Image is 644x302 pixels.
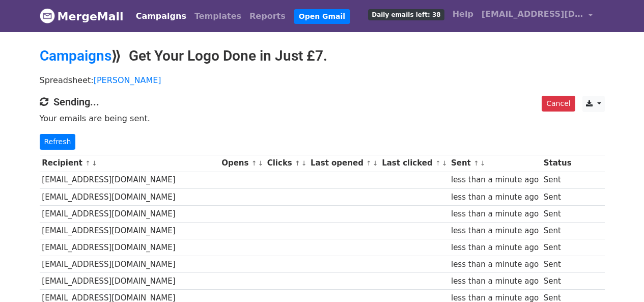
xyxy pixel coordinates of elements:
a: ↓ [373,159,378,167]
td: [EMAIL_ADDRESS][DOMAIN_NAME] [40,222,219,239]
a: Daily emails left: 38 [364,4,448,24]
a: ↑ [473,159,479,167]
a: Refresh [40,134,76,150]
td: Sent [541,256,574,273]
td: [EMAIL_ADDRESS][DOMAIN_NAME] [40,172,219,188]
td: [EMAIL_ADDRESS][DOMAIN_NAME] [40,205,219,222]
h2: ⟫ Get Your Logo Done in Just £7. [40,47,605,65]
th: Recipient [40,155,219,172]
th: Status [541,155,574,172]
div: less than a minute ago [451,276,539,287]
td: [EMAIL_ADDRESS][DOMAIN_NAME] [40,273,219,290]
td: [EMAIL_ADDRESS][DOMAIN_NAME] [40,256,219,273]
th: Sent [449,155,541,172]
a: ↑ [85,159,91,167]
a: ↓ [301,159,307,167]
a: [PERSON_NAME] [94,75,161,85]
td: Sent [541,239,574,256]
a: ↓ [480,159,486,167]
td: Sent [541,205,574,222]
a: Reports [245,6,290,26]
td: Sent [541,172,574,188]
a: ↑ [251,159,257,167]
p: Spreadsheet: [40,75,605,86]
div: less than a minute ago [451,191,539,203]
a: [EMAIL_ADDRESS][DOMAIN_NAME] [478,4,597,28]
div: less than a minute ago [451,259,539,270]
p: Your emails are being sent. [40,113,605,124]
td: Sent [541,222,574,239]
span: [EMAIL_ADDRESS][DOMAIN_NAME] [482,8,583,20]
div: less than a minute ago [451,208,539,220]
th: Last clicked [379,155,449,172]
a: ↑ [435,159,441,167]
a: MergeMail [40,6,124,27]
a: ↓ [258,159,263,167]
a: Templates [190,6,245,26]
td: Sent [541,273,574,290]
a: Campaigns [132,6,190,26]
th: Opens [219,155,265,172]
img: MergeMail logo [40,8,55,23]
a: Campaigns [40,47,111,64]
div: less than a minute ago [451,242,539,254]
a: ↓ [442,159,447,167]
a: Cancel [542,96,575,112]
a: ↑ [366,159,372,167]
a: Help [449,4,478,24]
a: ↓ [92,159,97,167]
h4: Sending... [40,96,605,108]
td: Sent [541,188,574,205]
th: Last opened [308,155,379,172]
td: [EMAIL_ADDRESS][DOMAIN_NAME] [40,188,219,205]
div: less than a minute ago [451,225,539,237]
a: ↑ [295,159,300,167]
span: Daily emails left: 38 [368,9,444,20]
td: [EMAIL_ADDRESS][DOMAIN_NAME] [40,239,219,256]
a: Open Gmail [294,9,350,24]
div: less than a minute ago [451,174,539,186]
th: Clicks [265,155,308,172]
